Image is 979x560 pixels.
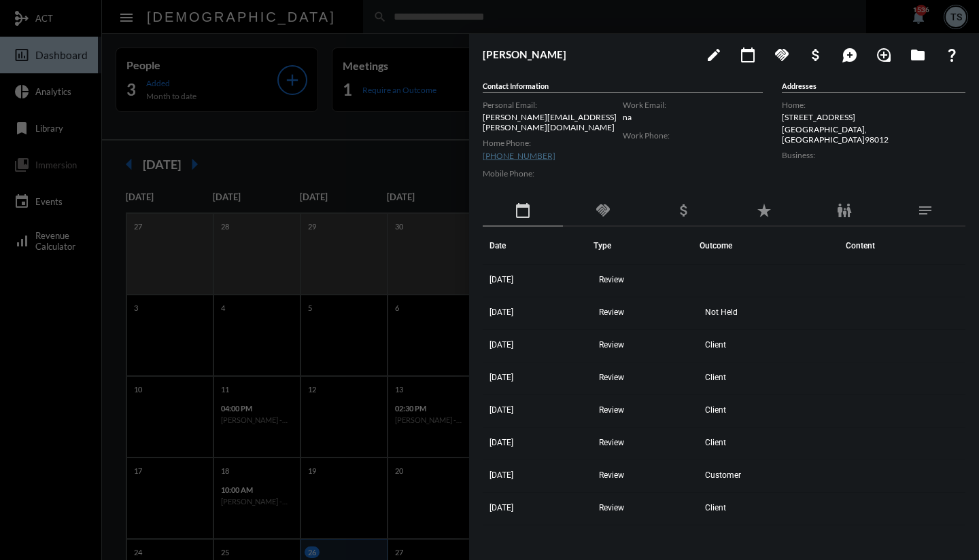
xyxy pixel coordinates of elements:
[705,373,726,382] span: Client
[917,202,933,219] mat-icon: notes
[483,112,623,132] p: [PERSON_NAME][EMAIL_ADDRESS][PERSON_NAME][DOMAIN_NAME]
[870,41,897,68] button: Add Introduction
[489,470,513,480] span: [DATE]
[782,81,965,93] h5: Addresses
[700,227,838,265] th: Outcome
[706,47,722,63] mat-icon: edit
[483,227,594,265] th: Date
[839,227,965,265] th: Content
[483,48,693,60] h3: [PERSON_NAME]
[599,503,624,512] span: Review
[782,150,965,160] label: Business:
[705,307,738,317] span: Not Held
[676,202,692,219] mat-icon: attach_money
[623,100,763,110] label: Work Email:
[782,124,965,145] p: [GEOGRAPHIC_DATA] , [GEOGRAPHIC_DATA] 98012
[705,503,726,512] span: Client
[705,470,741,480] span: Customer
[876,47,892,63] mat-icon: loupe
[489,275,513,284] span: [DATE]
[782,112,965,122] p: [STREET_ADDRESS]
[599,405,624,415] span: Review
[700,41,727,68] button: edit person
[483,168,623,179] label: Mobile Phone:
[483,151,555,161] a: [PHONE_NUMBER]
[836,202,853,219] mat-icon: family_restroom
[623,112,763,122] p: na
[836,41,863,68] button: Add Mention
[594,227,700,265] th: Type
[910,47,926,63] mat-icon: folder
[623,130,763,141] label: Work Phone:
[599,307,624,317] span: Review
[944,47,960,63] mat-icon: question_mark
[489,503,513,512] span: [DATE]
[842,47,858,63] mat-icon: maps_ugc
[705,405,726,415] span: Client
[599,275,624,284] span: Review
[734,41,761,68] button: Add meeting
[599,470,624,480] span: Review
[756,202,772,219] mat-icon: star_rate
[489,340,513,350] span: [DATE]
[774,47,790,63] mat-icon: handshake
[489,373,513,382] span: [DATE]
[705,340,726,350] span: Client
[705,438,726,447] span: Client
[483,81,763,93] h5: Contact Information
[599,438,624,447] span: Review
[489,405,513,415] span: [DATE]
[599,340,624,350] span: Review
[483,100,623,110] label: Personal Email:
[808,47,824,63] mat-icon: attach_money
[489,438,513,447] span: [DATE]
[483,138,623,148] label: Home Phone:
[515,202,531,219] mat-icon: calendar_today
[904,41,931,68] button: Archives
[740,47,756,63] mat-icon: calendar_today
[938,41,965,68] button: What If?
[768,41,795,68] button: Add Commitment
[802,41,829,68] button: Add Business
[489,307,513,317] span: [DATE]
[595,202,611,219] mat-icon: handshake
[599,373,624,382] span: Review
[782,100,965,110] label: Home:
